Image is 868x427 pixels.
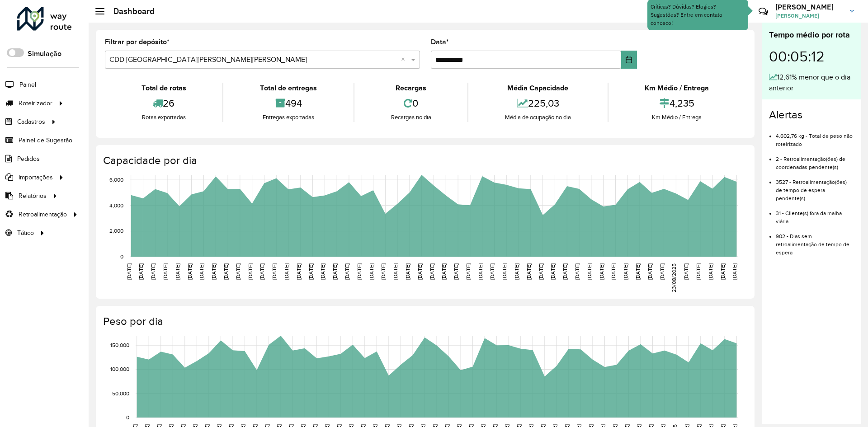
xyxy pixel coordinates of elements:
[775,12,843,20] span: [PERSON_NAME]
[308,263,314,280] text: [DATE]
[19,173,53,182] span: Importações
[431,37,449,47] label: Data
[754,2,773,21] a: Contato Rápido
[776,125,854,148] li: 4.602,76 kg - Total de peso não roteirizado
[110,366,129,372] text: 100,000
[226,83,351,94] div: Total de entregas
[226,113,351,122] div: Entregas exportadas
[720,263,726,280] text: [DATE]
[103,154,745,167] h4: Capacidade por dia
[538,263,544,280] text: [DATE]
[405,263,410,280] text: [DATE]
[731,263,737,280] text: [DATE]
[226,94,351,113] div: 494
[429,263,435,280] text: [DATE]
[708,263,713,280] text: [DATE]
[110,342,129,348] text: 150,000
[107,94,220,113] div: 26
[769,29,854,41] div: Tempo médio por rota
[103,315,745,328] h4: Peso por dia
[105,37,170,47] label: Filtrar por depósito
[357,83,465,94] div: Recargas
[610,263,616,280] text: [DATE]
[775,3,843,11] h3: [PERSON_NAME]
[659,263,665,280] text: [DATE]
[126,263,132,280] text: [DATE]
[671,263,677,292] text: 23/08/2025
[611,83,743,94] div: Km Médio / Entrega
[621,51,637,69] button: Choose Date
[453,263,459,280] text: [DATE]
[776,171,854,202] li: 3527 - Retroalimentação(ões) de tempo de espera pendente(s)
[17,228,34,238] span: Tático
[465,263,471,280] text: [DATE]
[19,99,52,108] span: Roteirizador
[259,263,265,280] text: [DATE]
[223,263,229,280] text: [DATE]
[271,263,277,280] text: [DATE]
[562,263,568,280] text: [DATE]
[19,210,67,219] span: Retroalimentação
[776,225,854,257] li: 902 - Dias sem retroalimentação de tempo de espera
[586,263,592,280] text: [DATE]
[187,263,193,280] text: [DATE]
[471,83,605,94] div: Média Capacidade
[417,263,423,280] text: [DATE]
[380,263,386,280] text: [DATE]
[28,48,61,59] label: Simulação
[611,113,743,122] div: Km Médio / Entrega
[247,263,253,280] text: [DATE]
[112,390,129,396] text: 50,000
[175,263,180,280] text: [DATE]
[109,228,123,234] text: 2,000
[769,108,854,122] h4: Alertas
[17,117,45,127] span: Cadastros
[683,263,689,280] text: [DATE]
[599,263,604,280] text: [DATE]
[357,113,465,122] div: Recargas no dia
[138,263,144,280] text: [DATE]
[695,263,701,280] text: [DATE]
[198,263,204,280] text: [DATE]
[514,263,519,280] text: [DATE]
[501,263,507,280] text: [DATE]
[17,154,40,164] span: Pedidos
[769,72,854,94] div: 12,61% menor que o dia anterior
[489,263,495,280] text: [DATE]
[471,113,605,122] div: Média de ocupação no dia
[109,202,123,208] text: 4,000
[126,414,129,420] text: 0
[107,83,220,94] div: Total de rotas
[401,54,409,65] span: Clear all
[356,263,362,280] text: [DATE]
[19,191,47,201] span: Relatórios
[211,263,217,280] text: [DATE]
[332,263,338,280] text: [DATE]
[120,253,123,259] text: 0
[283,263,289,280] text: [DATE]
[611,94,743,113] div: 4,235
[150,263,156,280] text: [DATE]
[344,263,350,280] text: [DATE]
[235,263,241,280] text: [DATE]
[647,263,653,280] text: [DATE]
[368,263,374,280] text: [DATE]
[769,41,854,72] div: 00:05:12
[357,94,465,113] div: 0
[623,263,628,280] text: [DATE]
[19,80,36,89] span: Painel
[109,177,123,183] text: 6,000
[477,263,483,280] text: [DATE]
[296,263,302,280] text: [DATE]
[635,263,641,280] text: [DATE]
[526,263,532,280] text: [DATE]
[471,94,605,113] div: 225,03
[104,6,155,16] h2: Dashboard
[550,263,556,280] text: [DATE]
[392,263,398,280] text: [DATE]
[107,113,220,122] div: Rotas exportadas
[776,148,854,171] li: 2 - Retroalimentação(ões) de coordenadas pendente(s)
[320,263,325,280] text: [DATE]
[776,202,854,225] li: 31 - Cliente(s) fora da malha viária
[574,263,580,280] text: [DATE]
